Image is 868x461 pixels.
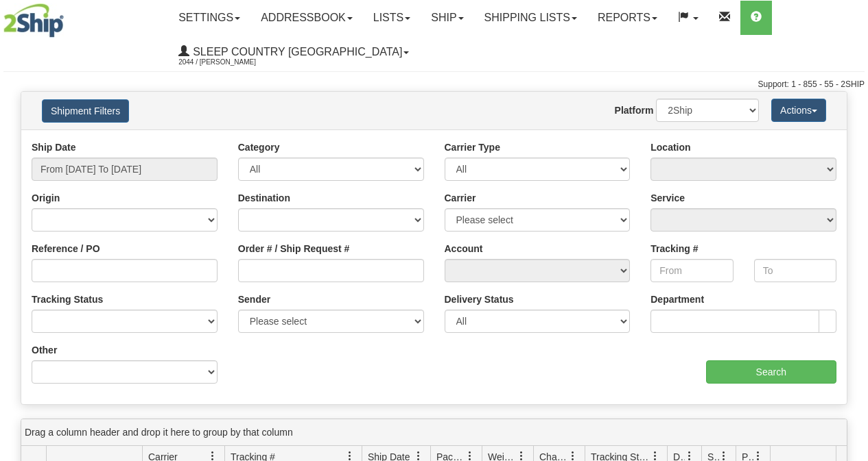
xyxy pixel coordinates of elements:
[650,292,704,306] label: Department
[650,242,698,256] label: Tracking #
[168,1,250,35] a: Settings
[754,259,836,282] input: To
[587,1,668,35] a: Reports
[615,103,654,117] label: Platform
[421,1,473,35] a: Ship
[474,1,587,35] a: Shipping lists
[32,343,57,357] label: Other
[3,3,64,38] img: logo2044.jpg
[650,191,685,205] label: Service
[3,79,865,90] div: Support: 1 - 855 - 55 - 2SHIP
[21,419,847,446] div: grid grouping header
[178,55,281,69] span: 2044 / [PERSON_NAME]
[32,191,60,205] label: Origin
[32,242,100,256] label: Reference / PO
[238,292,270,306] label: Sender
[238,140,280,154] label: Category
[32,140,76,154] label: Ship Date
[445,140,500,154] label: Carrier Type
[706,360,837,384] input: Search
[42,99,129,123] button: Shipment Filters
[445,191,476,205] label: Carrier
[650,259,733,282] input: From
[32,292,103,306] label: Tracking Status
[445,242,483,256] label: Account
[445,292,514,306] label: Delivery Status
[250,1,363,35] a: Addressbook
[189,46,402,58] span: Sleep Country [GEOGRAPHIC_DATA]
[650,140,690,154] label: Location
[363,1,421,35] a: Lists
[168,35,419,69] a: Sleep Country [GEOGRAPHIC_DATA] 2044 / [PERSON_NAME]
[836,160,867,300] iframe: chat widget
[238,242,350,256] label: Order # / Ship Request #
[238,191,290,205] label: Destination
[771,99,826,122] button: Actions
